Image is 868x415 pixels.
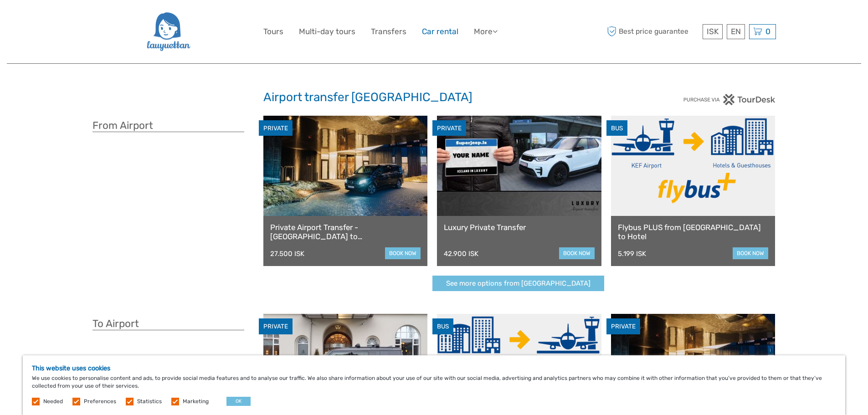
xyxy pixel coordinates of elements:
[474,25,498,38] a: More
[444,250,478,258] div: 42.900 ISK
[263,90,605,105] h2: Airport transfer [GEOGRAPHIC_DATA]
[683,94,776,105] img: PurchaseViaTourDesk.png
[32,364,836,372] h5: This website uses cookies
[92,119,244,132] h3: From Airport
[618,223,769,241] a: Flybus PLUS from [GEOGRAPHIC_DATA] to Hotel
[606,120,627,136] div: BUS
[263,25,283,38] a: Tours
[226,397,251,406] button: OK
[422,25,458,38] a: Car rental
[299,25,355,38] a: Multi-day tours
[559,247,595,259] a: book now
[727,24,745,39] div: EN
[23,355,845,415] div: We use cookies to personalise content and ads, to provide social media features and to analyse ou...
[432,318,453,334] div: BUS
[43,398,63,405] label: Needed
[137,398,162,405] label: Statistics
[270,250,304,258] div: 27.500 ISK
[432,276,604,292] a: See more options from [GEOGRAPHIC_DATA]
[371,25,406,38] a: Transfers
[183,398,209,405] label: Marketing
[92,318,244,330] h3: To Airport
[444,223,595,232] a: Luxury Private Transfer
[733,247,768,259] a: book now
[259,120,293,136] div: PRIVATE
[84,398,116,405] label: Preferences
[432,120,466,136] div: PRIVATE
[385,247,421,259] a: book now
[270,223,421,241] a: Private Airport Transfer - [GEOGRAPHIC_DATA] to [GEOGRAPHIC_DATA]
[605,24,700,39] span: Best price guarantee
[146,7,190,56] img: 2954-36deae89-f5b4-4889-ab42-60a468582106_logo_big.png
[707,27,719,36] span: ISK
[618,250,646,258] div: 5.199 ISK
[606,318,640,334] div: PRIVATE
[259,318,293,334] div: PRIVATE
[764,27,772,36] span: 0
